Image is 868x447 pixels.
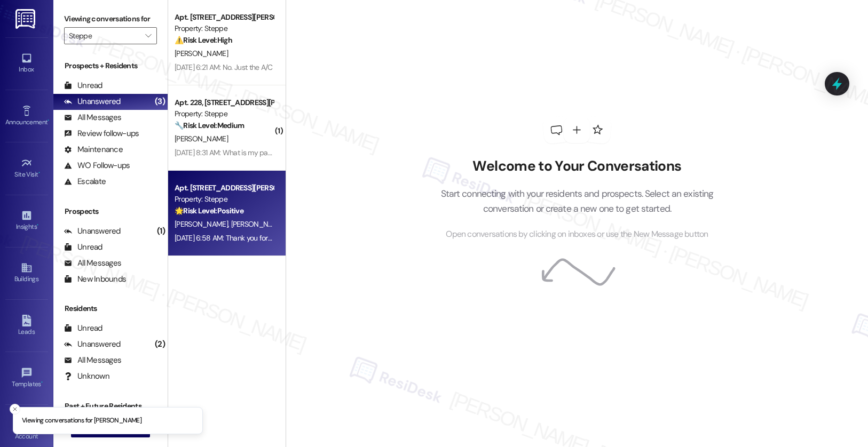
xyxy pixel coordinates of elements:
span: • [48,117,49,124]
div: Property: Steppe [175,194,273,205]
div: New Inbounds [64,274,126,285]
div: Unread [64,323,102,334]
span: [PERSON_NAME] [175,134,228,143]
strong: 🔧 Risk Level: Medium [175,121,244,130]
div: Escalate [64,176,106,187]
div: (1) [154,223,168,240]
div: Prospects + Residents [53,60,168,71]
div: All Messages [64,112,121,123]
div: [DATE] 6:21 AM: No. Just the A/C [175,62,273,72]
button: Close toast [10,404,20,414]
a: Leads [5,312,48,340]
div: All Messages [64,258,121,269]
strong: ⚠️ Risk Level: High [175,35,232,45]
div: Property: Steppe [175,108,273,119]
div: [DATE] 8:31 AM: What is my parking number? [175,148,312,157]
a: Buildings [5,259,48,288]
span: Open conversations by clicking on inboxes or use the New Message button [446,228,708,241]
label: Viewing conversations for [64,11,157,27]
a: Templates • [5,364,48,393]
div: Residents [53,303,168,314]
div: Unread [64,80,102,91]
a: Site Visit • [5,154,48,183]
div: Apt. [STREET_ADDRESS][PERSON_NAME] [175,182,273,194]
div: WO Follow-ups [64,160,130,171]
span: [PERSON_NAME] [175,49,228,58]
div: All Messages [64,355,121,366]
div: Unanswered [64,96,121,107]
i:  [145,31,151,40]
strong: 🌟 Risk Level: Positive [175,206,243,215]
a: Insights • [5,206,48,235]
div: Unanswered [64,339,121,350]
h2: Welcome to Your Conversations [424,158,730,175]
a: Account [5,416,48,445]
span: • [38,169,40,177]
span: [PERSON_NAME] [175,219,231,229]
div: Prospects [53,206,168,217]
span: • [41,379,43,386]
span: • [37,221,38,229]
div: Unknown [64,371,109,382]
div: (2) [152,336,168,353]
div: Unread [64,242,102,253]
div: (3) [152,93,168,110]
span: [PERSON_NAME] [231,219,284,229]
div: Review follow-ups [64,128,139,139]
a: Inbox [5,49,48,78]
div: [DATE] 6:58 AM: Thank you for your message. Our offices are currently closed, but we will contact... [175,233,823,243]
div: Apt. [STREET_ADDRESS][PERSON_NAME] [175,12,273,23]
div: Maintenance [64,144,123,155]
div: Unanswered [64,226,121,237]
p: Start connecting with your residents and prospects. Select an existing conversation or create a n... [424,186,730,217]
img: ResiDesk Logo [15,9,37,29]
div: Property: Steppe [175,23,273,34]
p: Viewing conversations for [PERSON_NAME] [22,416,141,426]
input: All communities [69,27,140,44]
div: Apt. 228, [STREET_ADDRESS][PERSON_NAME] [175,97,273,108]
